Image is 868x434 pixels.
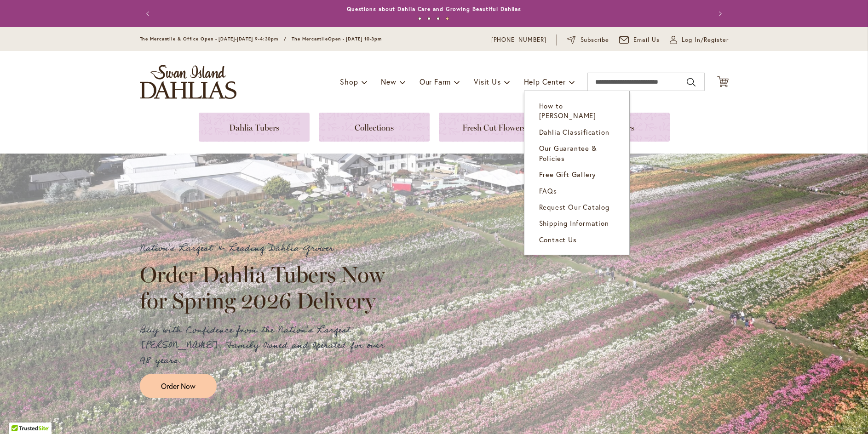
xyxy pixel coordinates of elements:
span: Order Now [161,381,195,391]
a: store logo [140,65,236,99]
span: Open - [DATE] 10-3pm [328,36,382,42]
p: Nation's Largest & Leading Dahlia Grower [140,241,393,256]
span: Email Us [633,35,660,45]
button: 1 of 4 [418,17,421,20]
button: Next [710,5,729,23]
a: Questions about Dahlia Care and Growing Beautiful Dahlias [347,6,521,12]
a: Subscribe [567,35,609,45]
span: Free Gift Gallery [539,170,597,179]
span: Our Farm [420,77,451,86]
span: Shipping Information [539,218,609,228]
span: Request Our Catalog [539,202,609,211]
a: Email Us [619,35,660,45]
a: Log In/Register [670,35,729,45]
span: Subscribe [581,35,609,45]
button: 3 of 4 [437,17,440,20]
button: 4 of 4 [446,17,449,20]
p: Buy with Confidence from the Nation's Largest [PERSON_NAME]. Family Owned and Operated for over 9... [140,323,393,368]
span: Contact Us [539,235,577,244]
span: New [381,77,396,86]
span: Visit Us [474,77,500,86]
span: The Mercantile & Office Open - [DATE]-[DATE] 9-4:30pm / The Mercantile [140,36,328,42]
span: FAQs [539,186,557,195]
button: Previous [140,5,158,23]
button: 2 of 4 [427,17,431,20]
span: Dahlia Classification [539,127,609,137]
a: [PHONE_NUMBER] [491,35,547,45]
span: Our Guarantee & Policies [539,143,597,162]
a: Order Now [140,374,217,398]
span: How to [PERSON_NAME] [539,101,596,120]
span: Help Center [524,77,566,86]
span: Shop [340,77,358,86]
span: Log In/Register [682,35,729,45]
h2: Order Dahlia Tubers Now for Spring 2026 Delivery [140,262,393,313]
